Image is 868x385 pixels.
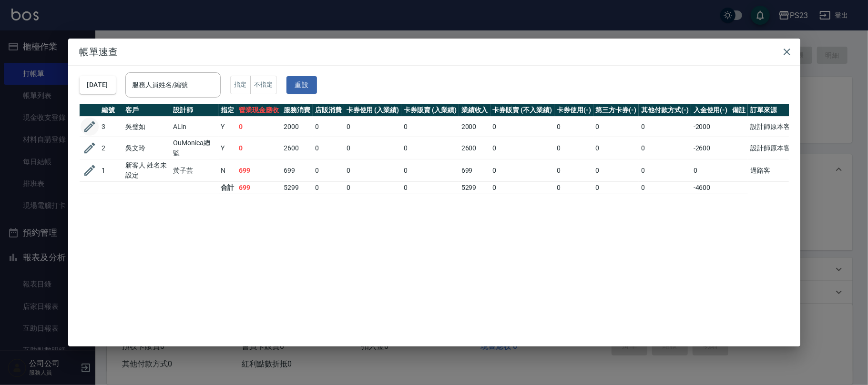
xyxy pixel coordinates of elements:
[281,117,313,137] td: 2000
[313,159,344,182] td: 0
[554,137,593,159] td: 0
[490,182,554,194] td: 0
[459,182,490,194] td: 5299
[171,159,219,182] td: 黃子芸
[236,182,281,194] td: 699
[123,137,171,159] td: 吳文玲
[313,117,344,137] td: 0
[593,137,639,159] td: 0
[691,137,730,159] td: -2600
[313,104,344,117] th: 店販消費
[219,104,237,117] th: 指定
[344,137,402,159] td: 0
[459,137,490,159] td: 2600
[639,159,691,182] td: 0
[459,117,490,137] td: 2000
[748,104,799,117] th: 訂單來源
[554,104,593,117] th: 卡券使用(-)
[639,137,691,159] td: 0
[344,159,402,182] td: 0
[123,159,171,182] td: 新客人 姓名未設定
[490,159,554,182] td: 0
[344,182,402,194] td: 0
[313,182,344,194] td: 0
[219,117,237,137] td: Y
[593,104,639,117] th: 第三方卡券(-)
[250,76,277,94] button: 不指定
[401,104,459,117] th: 卡券販賣 (入業績)
[748,137,799,159] td: 設計師原本客人
[80,76,116,94] button: [DATE]
[401,159,459,182] td: 0
[401,137,459,159] td: 0
[123,104,171,117] th: 客戶
[100,117,123,137] td: 3
[554,159,593,182] td: 0
[639,117,691,137] td: 0
[281,182,313,194] td: 5299
[639,182,691,194] td: 0
[171,137,219,159] td: OuMonica總監
[593,159,639,182] td: 0
[219,137,237,159] td: Y
[593,182,639,194] td: 0
[230,76,251,94] button: 指定
[554,117,593,137] td: 0
[219,182,237,194] td: 合計
[691,182,730,194] td: -4600
[171,104,219,117] th: 設計師
[236,117,281,137] td: 0
[281,137,313,159] td: 2600
[236,137,281,159] td: 0
[401,182,459,194] td: 0
[236,104,281,117] th: 營業現金應收
[286,76,317,94] button: 重設
[123,117,171,137] td: 吳璧如
[100,137,123,159] td: 2
[554,182,593,194] td: 0
[171,117,219,137] td: ALin
[459,104,490,117] th: 業績收入
[691,104,730,117] th: 入金使用(-)
[639,104,691,117] th: 其他付款方式(-)
[281,159,313,182] td: 699
[459,159,490,182] td: 699
[401,117,459,137] td: 0
[593,117,639,137] td: 0
[100,159,123,182] td: 1
[68,39,800,65] h2: 帳單速查
[281,104,313,117] th: 服務消費
[490,117,554,137] td: 0
[490,104,554,117] th: 卡券販賣 (不入業績)
[219,159,237,182] td: N
[730,104,748,117] th: 備註
[691,117,730,137] td: -2000
[691,159,730,182] td: 0
[100,104,123,117] th: 編號
[236,159,281,182] td: 699
[490,137,554,159] td: 0
[313,137,344,159] td: 0
[748,117,799,137] td: 設計師原本客人
[344,117,402,137] td: 0
[748,159,799,182] td: 過路客
[344,104,402,117] th: 卡券使用 (入業績)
